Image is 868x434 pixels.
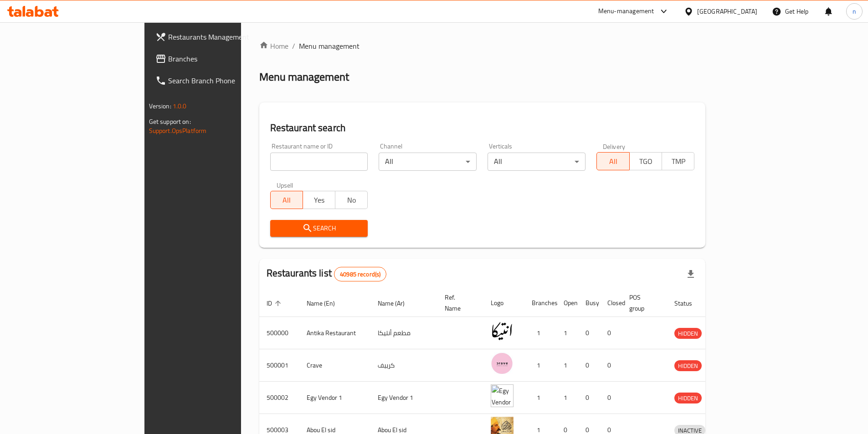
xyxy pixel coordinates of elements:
[556,382,578,414] td: 1
[334,270,386,279] span: 40985 record(s)
[259,70,349,84] h2: Menu management
[270,121,695,135] h2: Restaurant search
[299,382,370,414] td: Egy Vendor 1
[303,191,335,209] button: Yes
[603,143,626,149] label: Delivery
[299,349,370,382] td: Crave
[270,191,303,209] button: All
[307,298,347,309] span: Name (En)
[270,153,368,171] input: Search for restaurant name or ID..
[578,382,600,414] td: 0
[259,41,706,51] nav: breadcrumb
[629,292,656,314] span: POS group
[379,153,477,171] div: All
[524,349,556,382] td: 1
[168,31,282,42] span: Restaurants Management
[370,317,437,349] td: مطعم أنتيكا
[370,349,437,382] td: كرييف
[556,289,578,317] th: Open
[629,152,662,170] button: TGO
[370,382,437,414] td: Egy Vendor 1
[600,289,622,317] th: Closed
[524,317,556,349] td: 1
[267,298,284,309] span: ID
[662,152,694,170] button: TMP
[674,328,702,339] span: HIDDEN
[601,155,626,168] span: All
[339,194,364,207] span: No
[292,41,295,51] li: /
[483,289,524,317] th: Logo
[299,41,360,51] span: Menu management
[598,6,654,17] div: Menu-management
[674,298,704,309] span: Status
[578,317,600,349] td: 0
[600,317,622,349] td: 0
[666,155,691,168] span: TMP
[299,317,370,349] td: Antika Restaurant
[168,53,282,64] span: Branches
[307,194,332,207] span: Yes
[149,116,191,128] span: Get support on:
[149,100,171,112] span: Version:
[378,298,416,309] span: Name (Ar)
[556,349,578,382] td: 1
[524,382,556,414] td: 1
[674,393,702,403] div: HIDDEN
[168,75,282,86] span: Search Branch Phone
[633,155,658,168] span: TGO
[270,220,368,237] button: Search
[491,320,514,342] img: Antika Restaurant
[578,349,600,382] td: 0
[600,349,622,382] td: 0
[600,382,622,414] td: 0
[578,289,600,317] th: Busy
[697,6,757,16] div: [GEOGRAPHIC_DATA]
[491,384,514,407] img: Egy Vendor 1
[148,70,289,92] a: Search Branch Phone
[148,26,289,48] a: Restaurants Management
[445,292,473,314] span: Ref. Name
[674,328,702,339] div: HIDDEN
[335,191,368,209] button: No
[277,223,361,234] span: Search
[556,317,578,349] td: 1
[267,266,387,281] h2: Restaurants list
[277,182,293,188] label: Upsell
[149,125,207,137] a: Support.OpsPlatform
[674,393,702,403] span: HIDDEN
[853,6,856,16] span: n
[488,153,586,171] div: All
[491,352,514,375] img: Crave
[674,361,702,371] span: HIDDEN
[274,194,299,207] span: All
[148,48,289,70] a: Branches
[596,152,629,170] button: All
[524,289,556,317] th: Branches
[173,100,187,112] span: 1.0.0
